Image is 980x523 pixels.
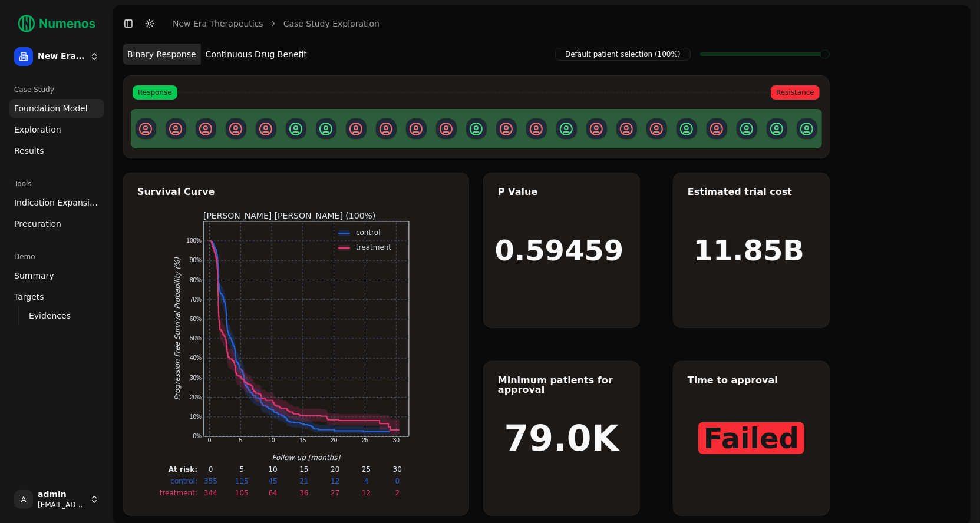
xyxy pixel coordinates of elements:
[235,489,249,497] text: 105
[173,18,263,29] a: New Era Therapeutics
[362,465,371,474] text: 25
[362,489,371,497] text: 12
[393,465,402,474] text: 30
[356,229,381,237] text: control
[208,437,212,443] text: 0
[133,85,177,100] span: Response
[170,477,197,485] text: control:
[9,141,104,160] a: Results
[9,247,104,266] div: Demo
[299,489,308,497] text: 36
[160,489,197,497] text: treatment:
[193,433,202,439] text: 0%
[190,355,202,361] text: 40%
[14,197,99,208] span: Indication Expansion
[362,437,369,443] text: 25
[24,307,90,324] a: Evidences
[9,485,104,514] button: Aadmin[EMAIL_ADDRESS]
[14,218,61,230] span: Precuration
[555,48,691,61] span: Default patient selection (100%)
[190,413,202,420] text: 10%
[201,44,312,65] button: Continuous Drug Benefit
[14,270,54,282] span: Summary
[209,465,213,474] text: 0
[169,465,197,474] text: At risk:
[331,489,339,497] text: 27
[495,236,624,264] h1: 0.59459
[9,42,104,71] button: New Era Therapeutics
[356,243,391,251] text: treatment
[190,316,202,322] text: 60%
[364,477,369,485] text: 4
[283,18,380,29] a: Case Study Exploration
[173,18,380,29] nav: breadcrumb
[240,465,245,474] text: 5
[186,237,202,244] text: 100%
[9,99,104,118] a: Foundation Model
[38,489,85,500] span: admin
[269,437,276,443] text: 10
[9,266,104,285] a: Summary
[173,257,182,400] text: Progression Free Survival Probability (%)
[299,477,308,485] text: 21
[269,489,278,497] text: 64
[14,145,44,157] span: Results
[190,394,202,400] text: 20%
[395,477,400,485] text: 0
[299,437,306,443] text: 15
[9,287,104,306] a: Targets
[29,310,71,322] span: Evidences
[14,102,88,114] span: Foundation Model
[190,257,202,264] text: 90%
[14,490,33,509] span: A
[190,277,202,283] text: 80%
[14,124,61,135] span: Exploration
[190,296,202,303] text: 70%
[9,174,104,193] div: Tools
[38,51,85,62] span: New Era Therapeutics
[9,120,104,139] a: Exploration
[9,80,104,99] div: Case Study
[393,437,400,443] text: 30
[698,422,804,454] span: Failed
[269,477,278,485] text: 45
[331,477,339,485] text: 12
[694,236,804,264] h1: 11.85B
[239,437,243,443] text: 5
[395,489,400,497] text: 2
[771,85,820,100] span: Resistance
[38,500,85,509] span: [EMAIL_ADDRESS]
[204,477,217,485] text: 355
[272,454,341,462] text: Follow-up [months]
[269,465,278,474] text: 10
[9,9,104,38] img: Numenos
[504,421,619,456] h1: 79.0K
[137,187,454,197] div: Survival Curve
[331,437,338,443] text: 20
[203,211,375,220] text: [PERSON_NAME] [PERSON_NAME] (100%)
[190,335,202,342] text: 50%
[331,465,339,474] text: 20
[9,193,104,212] a: Indication Expansion
[235,477,249,485] text: 115
[14,291,44,303] span: Targets
[204,489,217,497] text: 344
[190,375,202,381] text: 30%
[123,44,201,65] button: Binary Response
[299,465,308,474] text: 15
[9,214,104,233] a: Precuration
